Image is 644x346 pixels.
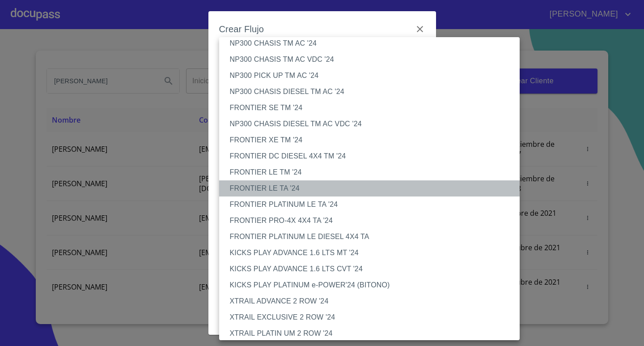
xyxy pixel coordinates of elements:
li: NP300 PICK UP TM AC '24 [219,68,526,84]
li: FRONTIER PRO-4X 4X4 TA '24 [219,213,526,229]
li: FRONTIER SE TM '24 [219,100,526,116]
li: XTRAIL ADVANCE 2 ROW '24 [219,293,526,309]
li: FRONTIER PLATINUM LE TA '24 [219,196,526,213]
li: FRONTIER DC DIESEL 4X4 TM '24 [219,148,526,164]
li: KICKS PLAY ADVANCE 1.6 LTS CVT '24 [219,261,526,277]
li: NP300 CHASIS DIESEL TM AC VDC '24 [219,116,526,132]
li: NP300 CHASIS DIESEL TM AC '24 [219,84,526,100]
li: KICKS PLAY PLATINUM e-POWER'24 (BITONO) [219,277,526,293]
li: XTRAIL EXCLUSIVE 2 ROW '24 [219,309,526,325]
li: NP300 CHASIS TM AC VDC '24 [219,51,526,68]
li: FRONTIER XE TM '24 [219,132,526,148]
li: KICKS PLAY ADVANCE 1.6 LTS MT '24 [219,245,526,261]
li: XTRAIL PLATIN UM 2 ROW '24 [219,325,526,342]
li: NP300 CHASIS TM AC '24 [219,35,526,51]
li: FRONTIER LE TM '24 [219,164,526,180]
li: FRONTIER LE TA '24 [219,180,526,196]
li: FRONTIER PLATINUM LE DIESEL 4X4 TA [219,229,526,245]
